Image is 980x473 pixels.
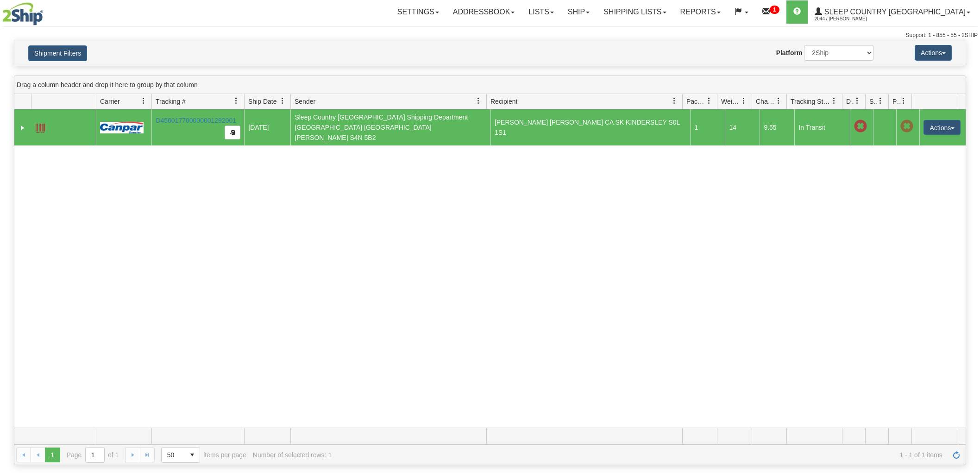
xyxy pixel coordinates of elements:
[86,448,104,462] input: Page 1
[815,14,884,24] span: 2044 / [PERSON_NAME]
[161,447,200,463] span: Page sizes drop down
[100,122,144,133] img: 14 - Canpar
[755,0,786,24] a: 1
[776,48,803,57] label: Platform
[390,0,446,24] a: Settings
[846,97,854,106] span: Delivery Status
[760,109,794,145] td: 9.55
[725,109,760,145] td: 14
[338,451,942,459] span: 1 - 1 of 1 items
[2,2,43,25] img: logo2044.jpg
[873,93,888,109] a: Shipment Issues filter column settings
[597,0,673,24] a: Shipping lists
[854,120,867,133] span: Late
[690,109,725,145] td: 1
[849,93,865,109] a: Delivery Status filter column settings
[666,93,682,109] a: Recipient filter column settings
[18,123,27,132] a: Expand
[136,93,151,109] a: Carrier filter column settings
[949,448,964,462] a: Refresh
[490,97,517,106] span: Recipient
[923,120,961,135] button: Actions
[521,0,560,24] a: Lists
[185,448,200,462] span: select
[2,32,978,39] div: Support: 1 - 855 - 55 - 2SHIP
[561,0,597,24] a: Ship
[736,93,752,109] a: Weight filter column settings
[490,109,691,145] td: [PERSON_NAME] [PERSON_NAME] CA SK KINDERSLEY S0L 1S1
[892,97,900,106] span: Pickup Status
[100,97,120,106] span: Carrier
[771,93,786,109] a: Charge filter column settings
[446,0,522,24] a: Addressbook
[67,447,119,463] span: Page of 1
[156,117,236,124] a: D456017700000001292001
[701,93,717,109] a: Packages filter column settings
[959,189,979,284] iframe: chat widget
[826,93,842,109] a: Tracking Status filter column settings
[471,93,486,109] a: Sender filter column settings
[248,97,276,106] span: Ship Date
[900,120,913,133] span: Pickup Not Assigned
[896,93,911,109] a: Pickup Status filter column settings
[161,447,246,463] span: items per page
[225,126,240,139] button: Copy to clipboard
[28,45,87,61] button: Shipment Filters
[756,97,775,106] span: Charge
[14,76,966,94] div: grid grouping header
[915,45,952,61] button: Actions
[686,97,706,106] span: Packages
[791,97,831,106] span: Tracking Status
[290,109,490,145] td: Sleep Country [GEOGRAPHIC_DATA] Shipping Department [GEOGRAPHIC_DATA] [GEOGRAPHIC_DATA] [PERSON_N...
[167,450,179,460] span: 50
[869,97,877,106] span: Shipment Issues
[822,8,966,16] span: Sleep Country [GEOGRAPHIC_DATA]
[253,451,332,459] div: Number of selected rows: 1
[794,109,850,145] td: In Transit
[673,0,728,24] a: Reports
[228,93,244,109] a: Tracking # filter column settings
[808,0,977,24] a: Sleep Country [GEOGRAPHIC_DATA] 2044 / [PERSON_NAME]
[295,97,315,106] span: Sender
[156,97,186,106] span: Tracking #
[770,6,779,14] sup: 1
[721,97,741,106] span: Weight
[244,109,290,145] td: [DATE]
[275,93,290,109] a: Ship Date filter column settings
[45,448,60,462] span: Page 1
[36,120,45,134] a: Label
